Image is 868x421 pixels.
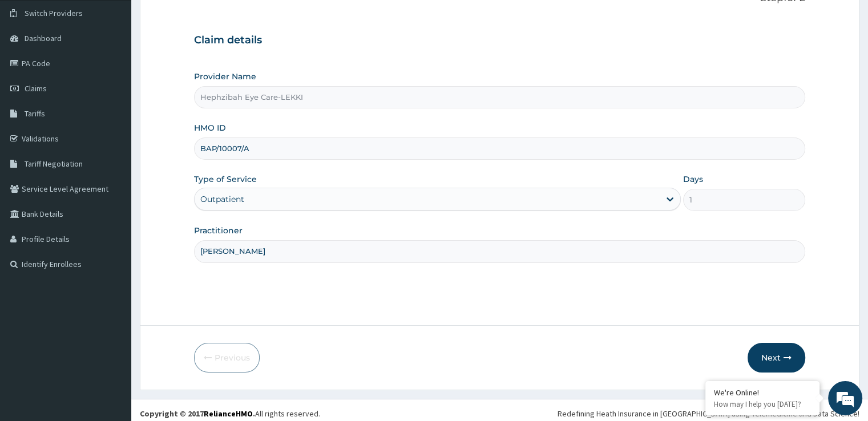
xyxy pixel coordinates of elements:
span: We're online! [66,133,158,249]
div: Redefining Heath Insurance in [GEOGRAPHIC_DATA] using Telemedicine and Data Science! [558,408,859,419]
span: Claims [25,83,47,94]
label: HMO ID [194,122,226,133]
input: Enter HMO ID [194,137,805,160]
span: Switch Providers [25,8,83,18]
button: Previous [194,343,260,373]
div: Minimize live chat window [187,6,215,33]
input: Enter Name [194,240,805,262]
img: d_794563401_company_1708531726252_794563401 [21,57,46,86]
span: Tariff Negotiation [25,159,83,169]
p: How may I help you today? [714,399,811,409]
label: Practitioner [194,225,243,236]
label: Provider Name [194,71,256,82]
div: Chat with us now [59,64,192,79]
div: Outpatient [200,193,244,205]
button: Next [748,343,805,373]
strong: Copyright © 2017 . [140,408,255,419]
span: Tariffs [25,108,45,119]
span: Dashboard [25,33,62,43]
label: Type of Service [194,173,257,185]
textarea: Type your message and hit 'Enter' [6,291,217,331]
a: RelianceHMO [204,408,253,419]
h3: Claim details [194,34,805,47]
div: We're Online! [714,387,811,398]
label: Days [683,173,703,185]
